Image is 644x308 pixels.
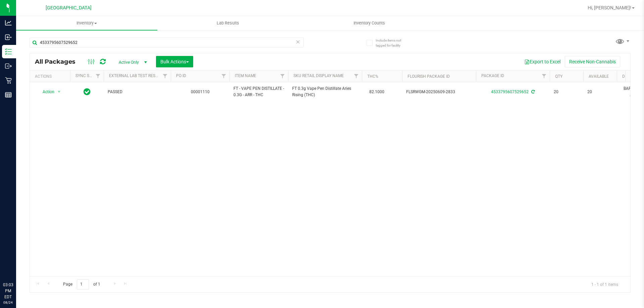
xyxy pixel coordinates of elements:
[588,5,631,10] span: Hi, [PERSON_NAME]!
[3,282,13,300] p: 03:03 PM EDT
[520,56,565,67] button: Export to Excel
[5,48,12,55] inline-svg: Inventory
[5,34,12,41] inline-svg: Inbound
[491,89,529,94] a: 4533795607529652
[7,254,27,274] iframe: Resource center
[46,5,92,11] span: [GEOGRAPHIC_DATA]
[554,89,579,95] span: 20
[296,38,300,46] span: Clear
[277,70,288,82] a: Filter
[344,20,394,26] span: Inventory Counts
[293,73,344,78] a: Sku Retail Display Name
[57,279,106,290] span: Page of 1
[5,77,12,84] inline-svg: Retail
[55,87,63,97] span: select
[367,74,378,79] a: THC%
[586,279,624,289] span: 1 - 1 of 1 items
[30,38,304,48] input: Search Package ID, Item Name, SKU, Lot or Part Number...
[3,300,13,305] p: 08/24
[208,20,248,26] span: Lab Results
[108,89,167,95] span: PASSED
[351,70,362,82] a: Filter
[84,87,91,97] span: In Sync
[16,20,157,26] span: Inventory
[191,89,210,94] a: 00001110
[77,279,89,290] input: 1
[406,89,472,95] span: FLSRWGM-20250609-2833
[587,89,613,95] span: 20
[235,73,256,78] a: Item Name
[5,19,12,26] inline-svg: Analytics
[16,16,157,30] a: Inventory
[481,73,504,78] a: Package ID
[408,74,450,79] a: Flourish Package ID
[109,73,162,78] a: External Lab Test Result
[292,85,358,98] span: FT 0.3g Vape Pen Distillate Aries Rising (THC)
[37,87,55,97] span: Action
[539,70,550,82] a: Filter
[160,59,189,64] span: Bulk Actions
[75,73,101,78] a: Sync Status
[35,58,82,65] span: All Packages
[376,38,409,48] span: Include items not tagged for facility
[156,56,193,67] button: Bulk Actions
[35,74,67,79] div: Actions
[589,74,609,79] a: Available
[5,91,12,98] inline-svg: Reports
[366,87,388,97] span: 82.1000
[5,63,12,69] inline-svg: Outbound
[565,56,620,67] button: Receive Non-Cannabis
[530,89,535,94] span: Sync from Compliance System
[233,85,284,98] span: FT - VAPE PEN DISTILLATE - 0.3G - ARR - THC
[299,16,440,30] a: Inventory Counts
[160,70,171,82] a: Filter
[157,16,299,30] a: Lab Results
[93,70,104,82] a: Filter
[218,70,229,82] a: Filter
[555,74,562,79] a: Qty
[176,73,186,78] a: PO ID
